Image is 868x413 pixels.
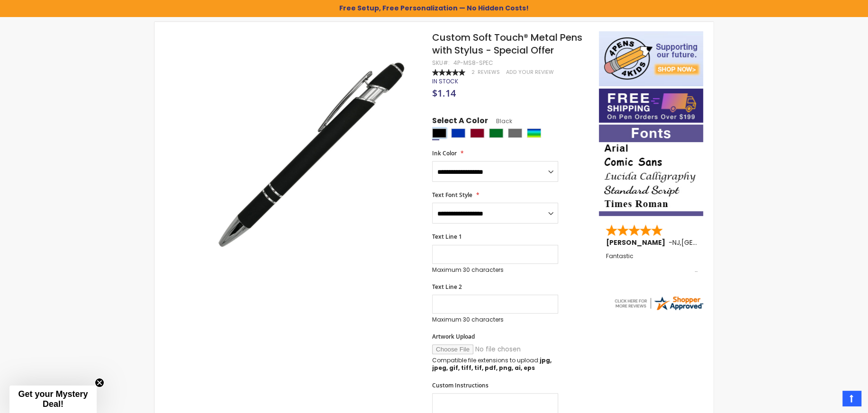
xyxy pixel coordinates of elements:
img: regal_rubber_black_1_2.jpg [203,45,419,261]
span: Reviews [478,69,500,76]
strong: jpg, jpeg, gif, tiff, tif, pdf, png, ai, eps [432,356,552,372]
p: Maximum 30 characters [432,316,558,323]
div: Black [432,128,446,138]
span: Custom Soft Touch® Metal Pens with Stylus - Special Offer [432,31,582,57]
div: Green [489,128,503,138]
span: Get your Mystery Deal! [18,389,88,409]
span: Ink Color [432,149,457,157]
span: 2 [471,69,475,76]
button: Close teaser [95,378,104,387]
span: [PERSON_NAME] [606,238,668,247]
img: 4pens 4 kids [599,31,703,86]
span: $1.14 [432,87,456,99]
span: Black [488,117,512,125]
div: Blue [451,128,465,138]
span: Artwork Upload [432,332,475,341]
span: [GEOGRAPHIC_DATA] [681,238,750,247]
img: 4pens.com widget logo [613,295,704,312]
span: Text Line 2 [432,283,462,291]
a: 4pens.com certificate URL [613,305,704,314]
p: Maximum 30 characters [432,266,558,274]
div: Grey [508,128,522,138]
a: 2 Reviews [471,69,501,76]
span: NJ [672,238,679,247]
div: Get your Mystery Deal!Close teaser [9,386,97,413]
div: Burgundy [470,128,484,138]
div: Availability [432,78,458,85]
span: In stock [432,77,458,85]
span: Text Font Style [432,191,472,199]
span: Custom Instructions [432,381,488,389]
img: font-personalization-examples [599,125,703,216]
img: Free shipping on orders over $199 [599,89,703,123]
span: - , [668,238,750,247]
span: Text Line 1 [432,233,462,241]
a: Add Your Review [506,69,554,76]
strong: SKU [432,59,450,67]
p: Compatible file extensions to upload: [432,357,558,372]
div: Assorted [527,128,541,138]
span: Select A Color [432,116,488,128]
iframe: Google Customer Reviews [790,387,868,413]
div: 4P-MS8-SPEC [453,59,493,67]
div: 100% [432,69,465,76]
div: Fantastic [606,253,697,273]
